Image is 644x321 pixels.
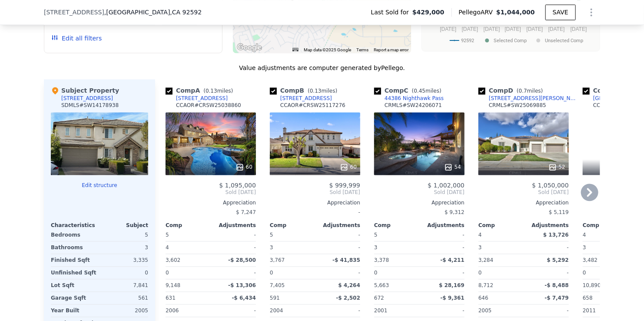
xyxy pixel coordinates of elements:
a: [STREET_ADDRESS][PERSON_NAME] [478,95,579,102]
span: ( miles) [200,88,236,94]
div: 52 [548,163,565,171]
a: 44386 Nighthawk Pass [374,95,444,102]
div: 0 [101,267,148,279]
span: Sold [DATE] [374,189,465,196]
div: 5 [101,229,148,241]
span: 8,712 [478,282,493,288]
span: -$ 9,361 [441,295,465,301]
span: 4 [478,232,482,238]
span: -$ 6,434 [232,295,256,301]
span: -$ 7,479 [545,295,569,301]
div: Comp [374,222,419,229]
div: [STREET_ADDRESS] [61,95,113,102]
text: 92592 [461,37,474,43]
button: Edit all filters [51,34,102,43]
text: [DATE] [440,26,457,32]
div: - [525,241,569,254]
div: - [317,267,360,279]
div: - [525,304,569,317]
span: ( miles) [408,88,445,94]
div: 4 [166,241,209,254]
div: 2006 [166,304,209,317]
span: $ 5,292 [547,257,569,263]
span: 658 [583,295,593,301]
span: 631 [166,295,176,301]
span: 0 [583,270,586,276]
span: 0.13 [310,88,322,94]
div: Comp [583,222,628,229]
span: $ 9,312 [445,209,465,215]
span: $ 7,247 [236,209,256,215]
span: , CA 92592 [170,9,202,16]
div: - [421,267,465,279]
a: [STREET_ADDRESS] [270,95,332,102]
div: 3 [101,241,148,254]
div: - [212,267,256,279]
span: $ 999,999 [329,182,360,189]
span: 3,602 [166,257,180,263]
span: Sold [DATE] [478,189,569,196]
span: 5 [270,232,273,238]
span: 4 [583,232,586,238]
span: 5,663 [374,282,389,288]
text: Selected Comp [494,37,527,43]
span: [STREET_ADDRESS] [44,8,104,17]
div: Comp [478,222,524,229]
div: Comp [270,222,315,229]
div: 561 [101,292,148,304]
span: 7,405 [270,282,285,288]
div: - [421,304,465,317]
span: 0 [374,270,378,276]
button: Keyboard shortcuts [292,47,299,51]
span: Sold [DATE] [166,189,256,196]
span: 672 [374,295,384,301]
span: $1,044,000 [496,9,535,16]
div: Adjustments [419,222,465,229]
div: Comp D [478,86,547,95]
div: - [317,241,360,254]
div: Finished Sqft [51,254,98,266]
div: Adjustments [524,222,569,229]
div: - [317,229,360,241]
span: 3,482 [583,257,598,263]
span: 3,767 [270,257,285,263]
div: 2005 [101,304,148,317]
div: CRMLS # SW24206071 [385,102,442,109]
span: $ 4,264 [339,282,360,288]
button: SAVE [545,4,576,20]
span: 0.7 [519,88,527,94]
div: 54 [444,163,461,171]
a: [STREET_ADDRESS] [166,95,228,102]
span: $ 1,002,000 [428,182,465,189]
div: [STREET_ADDRESS] [280,95,332,102]
span: Sold [DATE] [270,189,360,196]
text: [DATE] [548,26,565,32]
span: Map data ©2025 Google [304,47,351,52]
span: Pellego ARV [459,8,497,17]
div: - [421,241,465,254]
div: 2004 [270,304,313,317]
span: 3,378 [374,257,389,263]
span: $ 1,050,000 [532,182,569,189]
a: Report a map error [374,47,408,52]
span: ( miles) [304,88,341,94]
span: 5 [166,232,169,238]
text: [DATE] [505,26,521,32]
span: $429,000 [412,8,445,17]
div: 60 [236,163,252,171]
div: Characteristics [51,222,100,229]
div: 60 [340,163,357,171]
span: 0 [166,270,169,276]
span: -$ 2,502 [336,295,360,301]
span: $ 13,726 [543,232,569,238]
div: 3 [270,241,313,254]
div: Adjustments [211,222,256,229]
span: -$ 41,835 [332,257,360,263]
div: 3 [583,241,626,254]
div: Adjustments [315,222,360,229]
text: [DATE] [571,26,587,32]
span: 5 [374,232,378,238]
div: Bathrooms [51,241,98,254]
div: Comp [166,222,211,229]
div: Year Built [51,304,98,317]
